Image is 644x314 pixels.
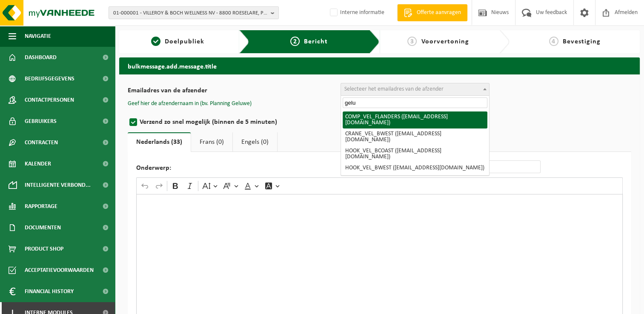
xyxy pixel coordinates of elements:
[128,132,191,152] a: Nederlands (33)
[549,37,558,46] span: 4
[119,57,640,74] h2: bulkmessage.add.message.title
[407,37,417,46] span: 3
[25,132,58,153] span: Contracten
[25,238,63,260] span: Product Shop
[290,37,300,46] span: 2
[563,38,601,45] span: Bevestiging
[128,116,341,128] label: Verzend zo snel mogelijk (binnen de 5 minuten)
[25,153,51,174] span: Kalender
[415,9,463,17] span: Offerte aanvragen
[343,163,487,174] li: HOOK_VEL_BWEST ([EMAIL_ADDRESS][DOMAIN_NAME])
[25,68,74,89] span: Bedrijfsgegevens
[151,37,160,46] span: 1
[128,100,252,108] button: Geef hier de afzendernaam in (bv. Planning Geluwe)
[25,111,57,132] span: Gebruikers
[191,132,232,152] a: Frans (0)
[397,4,467,21] a: Offerte aanvragen
[128,87,341,96] label: Emailadres van de afzender
[25,217,61,238] span: Documenten
[233,132,277,152] a: Engels (0)
[25,26,51,47] span: Navigatie
[343,146,487,163] li: HOOK_VEL_BCOAST ([EMAIL_ADDRESS][DOMAIN_NAME])
[136,165,349,173] label: Onderwerp:
[421,38,469,45] span: Voorvertoning
[328,6,384,19] label: Interne informatie
[343,128,487,146] li: CRANE_VEL_BWEST ([EMAIL_ADDRESS][DOMAIN_NAME])
[137,178,622,194] div: Editor toolbar
[113,7,267,20] span: 01-000001 - VILLEROY & BOCH WELLNESS NV - 8800 ROESELARE, POPULIERSTRAAT 1
[109,6,279,19] button: 01-000001 - VILLEROY & BOCH WELLNESS NV - 8800 ROESELARE, POPULIERSTRAAT 1
[25,47,57,68] span: Dashboard
[25,89,74,111] span: Contactpersonen
[304,38,328,45] span: Bericht
[165,38,204,45] span: Doelpubliek
[344,86,444,92] span: Selecteer het emailadres van de afzender
[25,281,74,302] span: Financial History
[25,174,91,196] span: Intelligente verbond...
[343,111,487,128] li: COMP_VEL_FLANDERS ([EMAIL_ADDRESS][DOMAIN_NAME])
[25,196,57,217] span: Rapportage
[25,260,94,281] span: Acceptatievoorwaarden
